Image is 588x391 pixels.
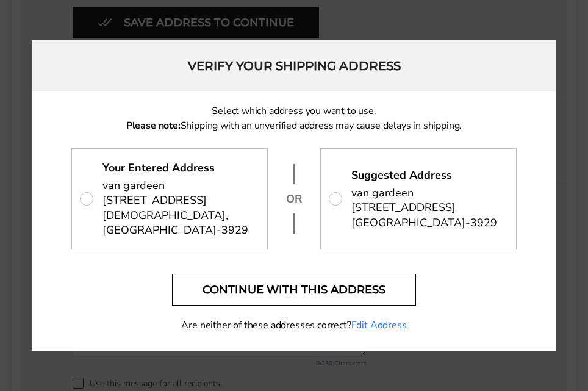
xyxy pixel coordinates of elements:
p: Select which address you want to use. Shipping with an unverified address may cause delays in shi... [71,104,517,133]
p: Are neither of these addresses correct? [71,318,517,332]
strong: Please note: [126,119,181,132]
strong: Your Entered Address [102,160,215,175]
button: Continue with this address [172,274,416,306]
a: Edit Address [351,318,407,332]
span: van gardeen [351,185,414,200]
strong: Suggested Address [351,168,452,182]
span: [STREET_ADDRESS] [GEOGRAPHIC_DATA]-3929 [351,200,497,230]
span: [STREET_ADDRESS][DEMOGRAPHIC_DATA], [GEOGRAPHIC_DATA]-3929 [102,193,256,237]
p: OR [285,192,303,206]
span: van gardeen [102,178,165,193]
h2: Verify your shipping address [32,40,556,91]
